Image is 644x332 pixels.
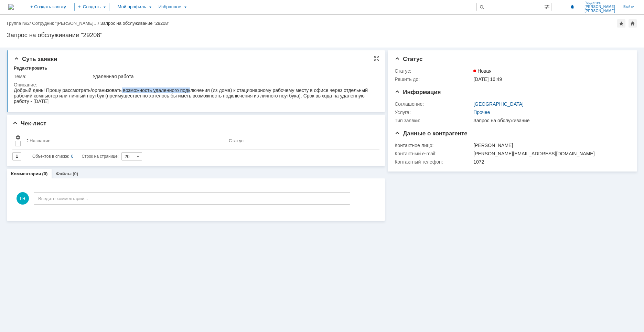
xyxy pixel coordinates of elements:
div: (0) [73,171,78,176]
i: Строк на странице: [32,152,119,160]
div: [PERSON_NAME] [473,143,626,148]
div: Контактное лицо: [395,143,472,148]
a: Прочее [473,110,490,115]
div: Услуга: [395,110,472,115]
div: Запрос на обслуживание "29208" [7,32,637,39]
div: Статус [229,138,244,143]
div: 1072 [473,159,626,165]
img: logo [8,4,14,10]
div: На всю страницу [374,56,379,61]
div: Добавить в избранное [617,19,625,28]
a: Группа №2 [7,21,30,26]
span: Чек-лист [12,120,46,127]
div: Создать [74,3,109,11]
span: Суть заявки [14,56,57,62]
span: Объектов в списке: [32,154,69,159]
span: Информация [395,89,441,95]
div: Контактный e-mail: [395,151,472,156]
a: Комментарии [11,171,41,176]
div: / [7,21,32,26]
div: Соглашение: [395,101,472,107]
span: [PERSON_NAME] [584,5,615,9]
span: Данные о контрагенте [395,130,468,137]
div: Запрос на обслуживание [473,118,626,123]
a: [GEOGRAPHIC_DATA] [473,101,524,107]
div: (0) [42,171,48,176]
div: / [32,21,100,26]
div: Тема: [14,74,91,79]
span: [PERSON_NAME] [584,9,615,13]
div: Контактный телефон: [395,159,472,165]
span: Гордичев [584,1,615,5]
a: Файлы [56,171,72,176]
div: 0 [71,152,74,160]
a: Сотрудник "[PERSON_NAME]… [32,21,98,26]
span: ГН [17,192,29,205]
div: Статус: [395,68,472,74]
div: Тип заявки: [395,118,472,123]
div: Удаленная работа [93,74,375,79]
div: Решить до: [395,76,472,82]
th: Название [23,132,226,149]
div: [PERSON_NAME][EMAIL_ADDRESS][DOMAIN_NAME] [473,151,626,156]
div: Редактировать [14,65,47,71]
span: [DATE] 16:49 [473,76,502,82]
div: Сделать домашней страницей [629,19,637,28]
span: Новая [473,68,492,74]
div: Описание: [14,82,376,87]
span: Настройки [15,135,21,140]
a: Перейти на домашнюю страницу [8,4,14,10]
div: Название [30,138,51,143]
span: Расширенный поиск [544,3,551,10]
div: Запрос на обслуживание "29208" [100,21,170,26]
span: Статус [395,56,422,62]
th: Статус [226,132,374,149]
